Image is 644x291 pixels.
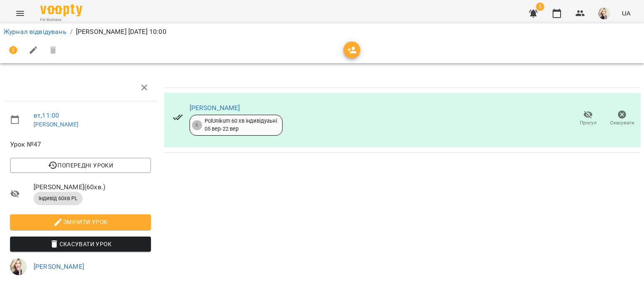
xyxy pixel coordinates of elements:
button: Скасувати [605,107,639,130]
button: Змінити урок [10,214,151,229]
a: [PERSON_NAME] [34,121,78,128]
button: Прогул [571,107,605,130]
span: Індивід 60хв PL [34,195,83,202]
span: Прогул [580,119,597,126]
span: Попередні уроки [17,160,144,170]
a: [PERSON_NAME] [34,263,84,270]
div: 6 [192,120,202,130]
img: Voopty Logo [40,4,82,16]
span: Скасувати [610,119,634,126]
span: Скасувати Урок [17,239,144,249]
a: Журнал відвідувань [3,28,67,36]
a: вт , 11:00 [34,111,59,119]
nav: breadcrumb [3,27,641,37]
span: [PERSON_NAME] ( 60 хв. ) [34,182,151,192]
a: [PERSON_NAME] [190,104,240,112]
span: Змінити урок [17,217,144,227]
p: [PERSON_NAME] [DATE] 10:00 [76,27,166,37]
button: Menu [10,3,30,23]
span: For Business [40,17,82,23]
span: 1 [536,3,544,11]
img: 6fca86356b8b7b137e504034cafa1ac1.jpg [598,8,610,19]
img: 6fca86356b8b7b137e504034cafa1ac1.jpg [10,258,27,275]
span: UA [622,9,631,18]
button: UA [618,5,634,21]
div: PolUnikum 60 хв індивідуаьні 05 вер - 22 вер [205,117,277,133]
span: Урок №47 [10,139,151,149]
button: Скасувати Урок [10,237,151,252]
li: / [70,27,73,37]
button: Попередні уроки [10,158,151,173]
